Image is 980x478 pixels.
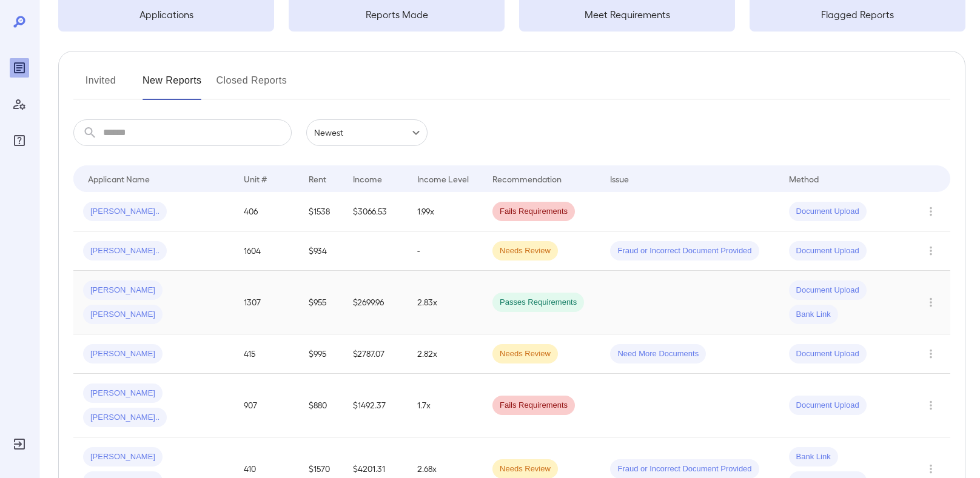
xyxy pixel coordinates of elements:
[610,171,629,186] div: Issue
[10,58,29,78] div: Reports
[921,202,941,221] button: Row Actions
[408,271,483,334] td: 2.83x
[789,171,819,186] div: Method
[492,297,584,308] span: Passes Requirements
[306,119,428,146] div: Newest
[789,285,867,296] span: Document Upload
[73,71,128,100] button: Invited
[299,334,343,374] td: $995
[88,171,150,186] div: Applicant Name
[299,271,343,334] td: $955
[143,71,202,100] button: New Reports
[492,171,562,186] div: Recommendation
[10,434,29,454] div: Log Out
[234,231,298,271] td: 1604
[234,192,298,231] td: 406
[921,344,941,363] button: Row Actions
[299,231,343,271] td: $934
[789,451,838,463] span: Bank Link
[492,206,575,217] span: Fails Requirements
[610,348,706,360] span: Need More Documents
[750,7,965,22] h5: Flagged Reports
[408,192,483,231] td: 1.99x
[921,241,941,261] button: Row Actions
[789,400,867,411] span: Document Upload
[789,348,867,360] span: Document Upload
[83,245,167,257] span: [PERSON_NAME]..
[353,171,382,186] div: Income
[610,463,759,475] span: Fraud or Incorrect Document Provided
[216,71,287,100] button: Closed Reports
[789,206,867,217] span: Document Upload
[234,271,298,334] td: 1307
[921,293,941,312] button: Row Actions
[417,171,469,186] div: Income Level
[492,400,575,411] span: Fails Requirements
[83,451,163,463] span: [PERSON_NAME]
[83,285,163,296] span: [PERSON_NAME]
[492,348,558,360] span: Needs Review
[408,334,483,374] td: 2.82x
[519,7,735,22] h5: Meet Requirements
[289,7,505,22] h5: Reports Made
[789,245,867,257] span: Document Upload
[408,231,483,271] td: -
[244,171,267,186] div: Unit #
[789,309,838,320] span: Bank Link
[83,412,167,423] span: [PERSON_NAME]..
[83,206,167,217] span: [PERSON_NAME]..
[83,388,163,399] span: [PERSON_NAME]
[343,271,408,334] td: $2699.96
[343,374,408,437] td: $1492.37
[83,348,163,360] span: [PERSON_NAME]
[299,374,343,437] td: $880
[343,334,408,374] td: $2787.07
[309,171,328,186] div: Rent
[343,192,408,231] td: $3066.53
[408,374,483,437] td: 1.7x
[610,245,759,257] span: Fraud or Incorrect Document Provided
[921,396,941,415] button: Row Actions
[10,95,29,114] div: Manage Users
[492,245,558,257] span: Needs Review
[10,131,29,150] div: FAQ
[83,309,163,320] span: [PERSON_NAME]
[234,334,298,374] td: 415
[492,463,558,475] span: Needs Review
[58,7,274,22] h5: Applications
[234,374,298,437] td: 907
[299,192,343,231] td: $1538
